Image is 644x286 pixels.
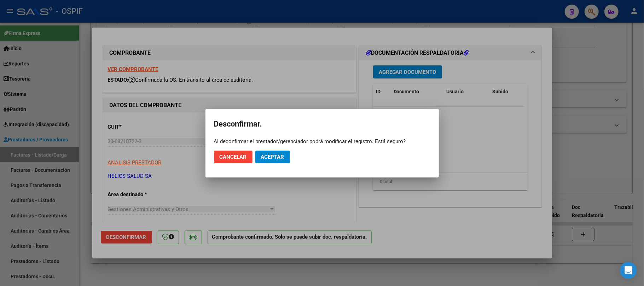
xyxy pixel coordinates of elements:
div: Al deconfirmar el prestador/gerenciador podrá modificar el registro. Está seguro? [214,138,430,145]
h2: Desconfirmar. [214,117,430,131]
button: Aceptar [255,151,290,163]
span: Cancelar [220,154,247,160]
div: Open Intercom Messenger [620,262,637,279]
span: Aceptar [261,154,284,160]
button: Cancelar [214,151,253,163]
